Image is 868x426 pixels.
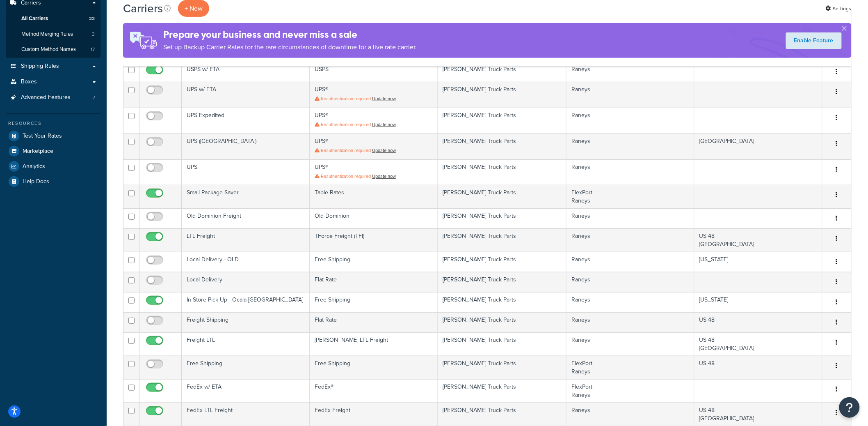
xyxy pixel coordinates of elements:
[438,252,566,272] td: [PERSON_NAME] Truck Parts
[438,312,566,332] td: [PERSON_NAME] Truck Parts
[182,185,310,208] td: Small Package Saver
[321,173,371,180] span: Reauthentication required
[21,15,48,22] span: All Carriers
[182,82,310,108] td: UPS w/ ETA
[310,228,438,252] td: TForce Freight (TFI)
[23,163,45,170] span: Analytics
[310,159,438,185] td: UPS®
[566,185,694,208] td: FlexPort Raneys
[21,78,37,85] span: Boxes
[438,185,566,208] td: [PERSON_NAME] Truck Parts
[438,403,566,426] td: [PERSON_NAME] Truck Parts
[372,173,396,180] a: Update now
[163,41,417,53] p: Set up Backup Carrier Rates for the rare circumstances of downtime for a live rate carrier.
[321,95,371,102] span: Reauthentication required
[182,403,310,426] td: FedEx LTL Freight
[694,356,822,379] td: US 48
[826,3,852,14] a: Settings
[21,63,59,70] span: Shipping Rules
[694,403,822,426] td: US 48 [GEOGRAPHIC_DATA]
[438,379,566,403] td: [PERSON_NAME] Truck Parts
[372,147,396,154] a: Update now
[92,31,95,38] span: 3
[694,134,822,159] td: [GEOGRAPHIC_DATA]
[438,208,566,228] td: [PERSON_NAME] Truck Parts
[438,82,566,108] td: [PERSON_NAME] Truck Parts
[6,129,101,143] a: Test Your Rates
[438,159,566,185] td: [PERSON_NAME] Truck Parts
[310,312,438,332] td: Flat Rate
[321,121,371,128] span: Reauthentication required
[123,23,163,58] img: ad-rules-rateshop-fe6ec290ccb7230408bd80ed9643f0289d75e0ffd9eb532fc0e269fcd187b520.png
[566,159,694,185] td: Raneys
[6,59,101,74] a: Shipping Rules
[182,312,310,332] td: Freight Shipping
[6,120,101,127] div: Resources
[566,312,694,332] td: Raneys
[438,62,566,82] td: [PERSON_NAME] Truck Parts
[372,121,396,128] a: Update now
[6,90,101,105] a: Advanced Features 7
[310,379,438,403] td: FedEx®
[182,134,310,159] td: UPS ([GEOGRAPHIC_DATA])
[566,272,694,292] td: Raneys
[6,159,101,174] a: Analytics
[566,379,694,403] td: FlexPort Raneys
[310,356,438,379] td: Free Shipping
[21,94,71,101] span: Advanced Features
[566,292,694,312] td: Raneys
[321,147,371,154] span: Reauthentication required
[23,133,62,140] span: Test Your Rates
[310,62,438,82] td: USPS
[6,42,101,57] li: Custom Method Names
[6,74,101,90] a: Boxes
[566,134,694,159] td: Raneys
[372,95,396,102] a: Update now
[694,228,822,252] td: US 48 [GEOGRAPHIC_DATA]
[694,252,822,272] td: [US_STATE]
[310,82,438,108] td: UPS®
[163,28,417,41] h4: Prepare your business and never miss a sale
[6,27,101,42] li: Method Merging Rules
[694,312,822,332] td: US 48
[438,332,566,356] td: [PERSON_NAME] Truck Parts
[839,397,860,418] button: Open Resource Center
[182,272,310,292] td: Local Delivery
[694,332,822,356] td: US 48 [GEOGRAPHIC_DATA]
[182,159,310,185] td: UPS
[6,174,101,189] a: Help Docs
[566,82,694,108] td: Raneys
[310,134,438,159] td: UPS®
[438,228,566,252] td: [PERSON_NAME] Truck Parts
[566,252,694,272] td: Raneys
[438,272,566,292] td: [PERSON_NAME] Truck Parts
[6,90,101,105] li: Advanced Features
[23,178,49,185] span: Help Docs
[6,27,101,42] a: Method Merging Rules 3
[786,32,842,49] a: Enable Feature
[89,15,95,22] span: 22
[310,185,438,208] td: Table Rates
[182,228,310,252] td: LTL Freight
[310,403,438,426] td: FedEx Freight
[438,108,566,134] td: [PERSON_NAME] Truck Parts
[91,46,95,53] span: 17
[566,108,694,134] td: Raneys
[438,292,566,312] td: [PERSON_NAME] Truck Parts
[310,292,438,312] td: Free Shipping
[182,356,310,379] td: Free Shipping
[6,144,101,159] li: Marketplace
[310,272,438,292] td: Flat Rate
[182,252,310,272] td: Local Delivery - OLD
[6,42,101,57] a: Custom Method Names 17
[310,252,438,272] td: Free Shipping
[21,46,76,53] span: Custom Method Names
[566,332,694,356] td: Raneys
[694,292,822,312] td: [US_STATE]
[6,11,101,26] li: All Carriers
[566,228,694,252] td: Raneys
[438,356,566,379] td: [PERSON_NAME] Truck Parts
